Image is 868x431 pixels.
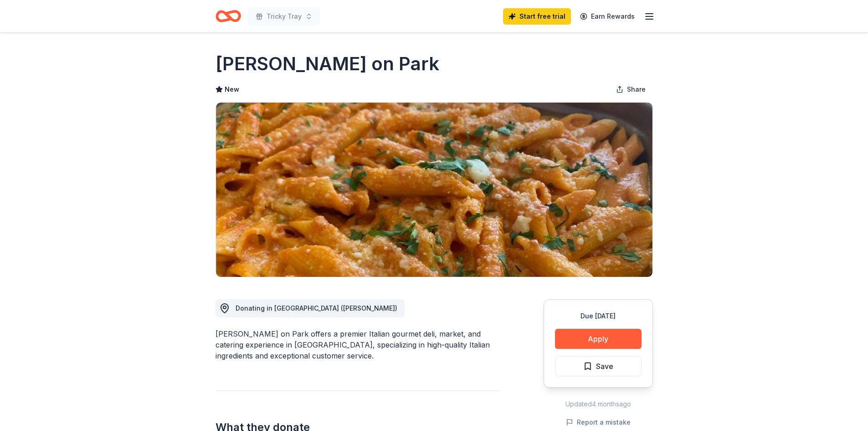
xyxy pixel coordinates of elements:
[596,360,613,372] span: Save
[609,80,653,99] button: Share
[566,417,631,428] button: Report a mistake
[627,84,646,95] span: Share
[216,103,652,277] img: Image for Matera’s on Park
[225,84,239,95] span: New
[544,399,653,410] div: Updated 4 months ago
[216,328,500,361] div: [PERSON_NAME] on Park offers a premier Italian gourmet deli, market, and catering experience in [...
[555,311,642,322] div: Due [DATE]
[555,356,642,376] button: Save
[248,7,320,26] button: Tricky Tray
[216,51,439,77] h1: [PERSON_NAME] on Park
[555,329,642,349] button: Apply
[236,304,397,312] span: Donating in [GEOGRAPHIC_DATA] ([PERSON_NAME])
[267,11,302,22] span: Tricky Tray
[216,5,241,27] a: Home
[575,8,640,25] a: Earn Rewards
[503,8,571,25] a: Start free trial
